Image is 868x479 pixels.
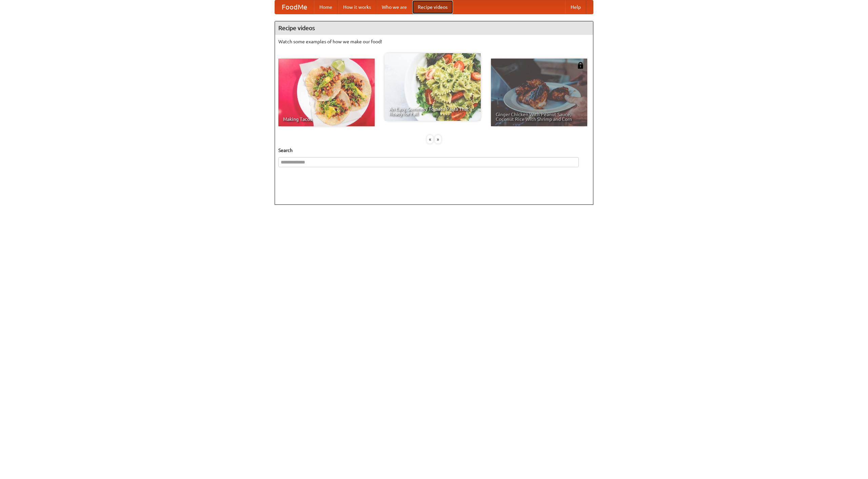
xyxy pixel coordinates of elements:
p: Watch some examples of how we make our food! [278,38,590,45]
a: Who we are [376,0,412,14]
a: An Easy, Summery Tomato Pasta That's Ready for Fall [384,53,481,121]
a: FoodMe [275,0,314,14]
a: Recipe videos [412,0,453,14]
a: How it works [338,0,376,14]
span: Making Tacos [283,117,370,122]
div: » [435,135,441,144]
a: Making Tacos [278,59,375,126]
a: Home [314,0,338,14]
a: Help [565,0,586,14]
div: « [427,135,433,144]
span: An Easy, Summery Tomato Pasta That's Ready for Fall [389,107,476,116]
h5: Search [278,147,590,154]
h4: Recipe videos [275,21,593,35]
img: 483408.png [577,62,584,69]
